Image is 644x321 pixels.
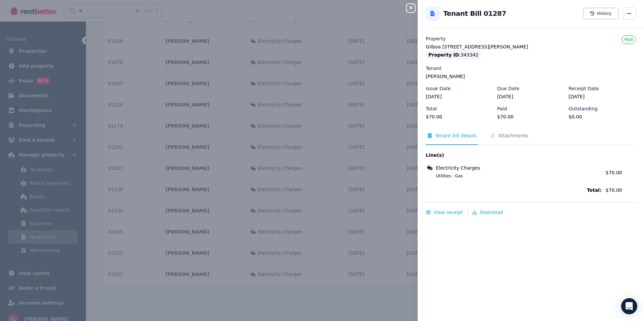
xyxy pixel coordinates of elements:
[569,93,636,100] legend: [DATE]
[426,43,636,50] legend: Gilboa [STREET_ADDRESS][PERSON_NAME]
[583,8,618,19] button: History
[426,113,493,120] legend: $70.00
[569,105,598,112] label: Outstanding
[480,210,503,215] span: Download
[621,298,637,314] div: Open Intercom Messenger
[426,35,446,42] label: Property
[497,113,565,120] legend: $70.00
[498,132,528,139] span: Attachments
[426,73,636,80] legend: [PERSON_NAME]
[426,105,437,112] label: Total
[428,51,459,58] span: Property ID
[497,85,519,92] label: Due Date
[426,132,636,145] nav: Tabs
[606,170,622,175] span: $70.00
[426,50,481,60] div: : 343342
[426,209,463,216] button: View receipt
[434,210,463,215] span: View receipt
[426,65,442,72] label: Tenant
[443,9,506,18] h2: Tenant Bill 01287
[606,187,636,193] span: $70.00
[497,105,507,112] label: Paid
[426,85,451,92] label: Issue Date
[435,132,477,139] span: Tenant bill details
[426,187,602,193] span: Total:
[436,165,480,171] span: Electricity Charges
[426,93,493,100] legend: [DATE]
[624,37,633,42] span: Paid
[569,85,599,92] label: Receipt Date
[428,173,602,179] span: Utilities - Gas
[426,152,602,158] span: Line(s)
[569,113,636,120] legend: $0.00
[497,93,565,100] legend: [DATE]
[472,209,503,216] button: Download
